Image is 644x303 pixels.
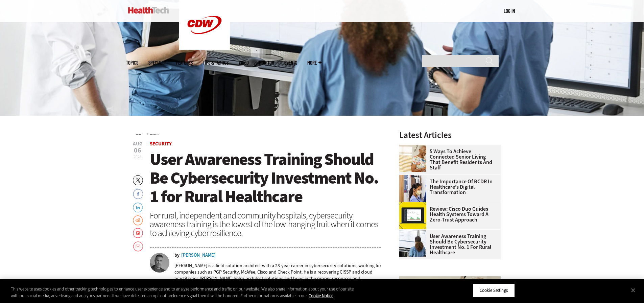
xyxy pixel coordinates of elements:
a: The Importance of BCDR in Healthcare’s Digital Transformation [399,179,497,195]
a: Video [239,60,249,65]
h3: Latest Articles [399,131,501,139]
span: Aug [133,141,143,146]
a: [PERSON_NAME] [181,253,216,258]
a: Tips & Tactics [203,60,229,65]
span: Specialty [148,60,166,65]
a: Log in [504,8,515,14]
img: Networking Solutions for Senior Living [399,145,426,172]
a: Features [176,60,193,65]
img: Eric Marchewitz [150,253,169,273]
a: Networking Solutions for Senior Living [399,145,430,150]
button: Close [626,283,641,298]
span: More [307,60,321,65]
a: Cisco Duo [399,202,430,208]
a: Review: Cisco Duo Guides Health Systems Toward a Zero-Trust Approach [399,206,497,223]
img: Doctors reviewing tablet [399,175,426,202]
p: [PERSON_NAME] is a field solution architect with a 23-year career in cybersecurity solutions, wor... [174,262,382,288]
span: User Awareness Training Should Be Cybersecurity Investment No. 1 for Rural Healthcare [150,148,378,208]
span: Topics [126,60,138,65]
span: by [174,253,180,258]
a: Doctors reviewing tablet [399,175,430,180]
img: Home [128,7,169,14]
a: User Awareness Training Should Be Cybersecurity Investment No. 1 for Rural Healthcare [399,234,497,255]
div: User menu [504,7,515,15]
img: Cisco Duo [399,202,426,229]
span: 2025 [134,154,142,160]
a: Home [136,133,141,136]
img: Doctors reviewing information boards [399,230,426,257]
a: More information about your privacy [309,293,333,299]
a: Security [150,133,159,136]
a: MonITor [259,60,274,65]
button: Cookie Settings [473,283,515,298]
span: 06 [133,147,143,154]
a: Security [150,140,172,147]
div: This website uses cookies and other tracking technologies to enhance user experience and to analy... [11,286,354,299]
div: For rural, independent and community hospitals, cybersecurity awareness training is the lowest of... [150,211,382,237]
a: 5 Ways to Achieve Connected Senior Living That Benefit Residents and Staff [399,149,497,170]
div: » [136,131,382,136]
a: Events [284,60,297,65]
a: CDW [179,45,230,52]
a: Doctors reviewing information boards [399,230,430,235]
